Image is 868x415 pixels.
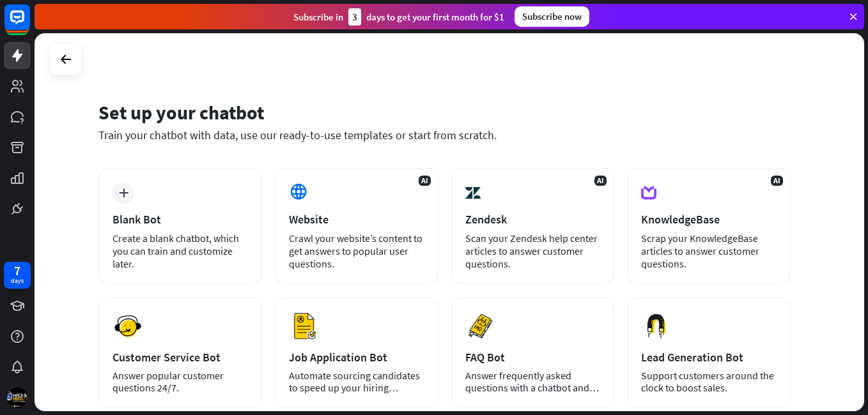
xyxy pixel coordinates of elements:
div: 7 [14,265,20,276]
div: Subscribe now [515,6,589,27]
div: Crawl your website’s content to get answers to popular user questions. [289,232,424,270]
div: Blank Bot [112,212,248,227]
div: Answer frequently asked questions with a chatbot and save your time. [465,370,601,394]
div: 3 [348,8,361,26]
span: AI [771,176,783,186]
div: Scan your Zendesk help center articles to answer customer questions. [465,232,601,270]
div: FAQ Bot [465,350,601,365]
div: Support customers around the clock to boost sales. [641,370,777,394]
div: Answer popular customer questions 24/7. [112,370,248,394]
div: Job Application Bot [289,350,424,365]
div: Website [289,212,424,227]
span: AI [594,176,607,186]
div: Automate sourcing candidates to speed up your hiring process. [289,370,424,394]
div: KnowledgeBase [641,212,777,227]
span: AI [419,176,431,186]
div: Lead Generation Bot [641,350,777,365]
div: Scrap your KnowledgeBase articles to answer customer questions. [641,232,777,270]
div: Customer Service Bot [112,350,248,365]
a: 7 days [4,262,31,289]
div: Zendesk [465,212,601,227]
div: Set up your chatbot [98,100,791,124]
div: Subscribe in days to get your first month for $1 [293,8,504,26]
div: days [11,276,24,285]
div: Train your chatbot with data, use our ready-to-use templates or start from scratch. [98,128,791,142]
div: Create a blank chatbot, which you can train and customize later. [112,232,248,270]
i: plus [119,188,128,197]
